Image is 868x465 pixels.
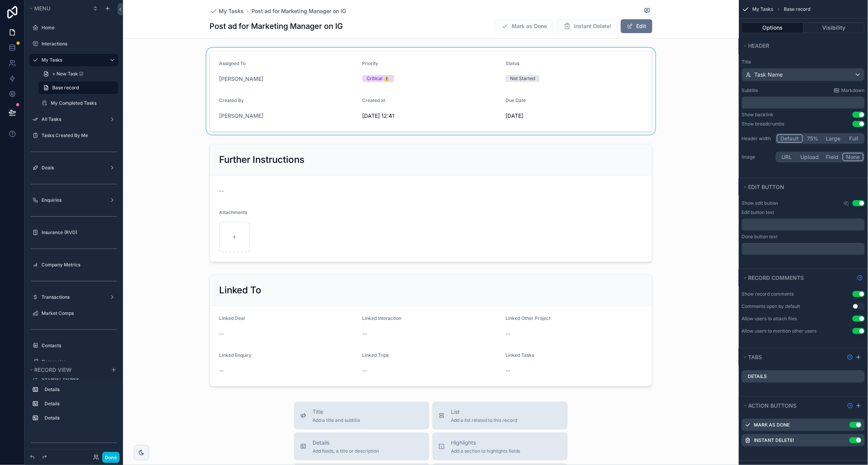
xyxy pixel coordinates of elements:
[451,448,520,454] span: Add a section to highlights fields
[34,366,72,373] span: Record view
[52,85,79,91] span: Base record
[313,417,360,423] span: Add a title and subtitle
[742,87,758,94] label: Subtitle
[42,310,114,316] label: Market Comps
[102,452,120,463] button: Done
[742,154,773,160] label: Image
[834,87,865,94] a: Markdown
[844,134,864,143] button: Full
[784,6,811,12] span: Base record
[748,354,762,360] span: Tabs
[313,408,360,416] span: Title
[42,197,103,203] label: Enquiries
[42,229,114,236] label: Insurance (RVD)
[742,68,865,81] button: Task Name
[753,6,773,12] span: My Tasks
[42,41,114,47] label: Interactions
[857,275,863,281] svg: Show help information
[251,7,346,15] span: Post ad for Marketing Manager on IG
[38,68,118,80] a: + New Task ☑
[45,386,112,393] label: Details
[28,365,106,375] button: Record view
[742,59,865,65] label: Title
[432,402,568,430] button: ListAdd a list related to this record
[742,273,854,283] button: Record comments
[742,112,774,118] div: Show backlink
[42,343,114,349] label: Contacts
[742,328,817,334] div: Allow users to mention other users
[42,359,114,365] label: Companies
[313,439,379,447] span: Details
[294,402,429,430] button: TitleAdd a title and subtitle
[742,40,860,51] button: Header
[42,25,114,31] label: Home
[742,291,794,297] div: Show record comments
[742,316,797,322] div: Allow users to attach files
[754,437,795,443] label: Instant Delete!
[742,182,860,192] button: Edit button
[823,153,843,161] button: Field
[748,184,785,190] span: Edit button
[742,22,804,33] button: Options
[847,354,853,360] svg: Show help information
[42,165,103,171] label: Deals
[742,400,844,411] button: Action buttons
[432,433,568,460] button: HighlightsAdd a section to highlights fields
[742,200,778,206] label: Show edit button
[313,448,379,454] span: Add fields, a title or description
[42,116,103,122] label: All Tasks
[841,87,865,94] span: Markdown
[219,7,244,15] span: My Tasks
[42,262,114,268] label: Company Metrics
[742,303,800,309] div: Comments open by default
[742,135,773,142] label: Header width
[45,415,112,421] label: Details
[42,57,103,63] label: My Tasks
[748,42,770,49] span: Header
[742,243,865,255] div: scrollable content
[451,417,517,423] span: Add a list related to this record
[621,19,652,33] button: Edit
[748,402,797,409] span: Action buttons
[42,132,114,139] label: Tasks Created By Me
[742,352,844,363] button: Tabs
[754,422,790,428] label: Mark as Done
[25,380,123,432] div: scrollable content
[42,294,103,300] label: Transactions
[451,408,517,416] span: List
[52,71,83,77] span: + New Task ☑
[38,82,118,94] a: Base record
[748,274,804,281] span: Record comments
[742,97,865,109] div: scrollable content
[742,121,785,127] div: Show breadcrumbs
[742,234,778,240] label: Done button text
[210,7,244,15] a: My Tasks
[804,22,865,33] button: Visibility
[797,153,823,161] button: Upload
[777,153,797,161] button: URL
[742,209,775,216] label: Edit button text
[451,439,520,447] span: Highlights
[748,373,767,380] label: Details
[210,21,343,32] h1: Post ad for Marketing Manager on IG
[742,219,865,231] div: scrollable content
[843,153,864,161] button: None
[777,134,803,143] button: Default
[847,403,853,409] svg: Show help information
[294,433,429,460] button: DetailsAdd fields, a title or description
[34,5,50,12] span: Menu
[28,3,88,14] button: Menu
[51,100,114,106] label: My Completed Tasks
[45,401,112,407] label: Details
